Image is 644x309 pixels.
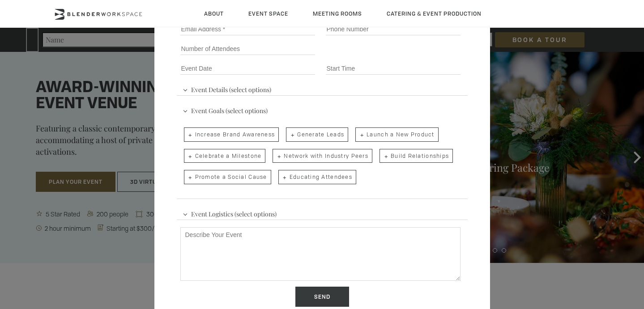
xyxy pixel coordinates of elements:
[180,82,273,95] span: Event Details (select options)
[180,103,270,116] span: Event Goals (select options)
[286,127,348,142] span: Generate Leads
[295,287,349,307] input: Send
[326,62,461,75] input: Start Time
[380,149,453,163] span: Build Relationships
[180,23,315,35] input: Email Address *
[326,23,461,35] input: Phone Number
[355,127,439,142] span: Launch a New Product
[184,149,266,163] span: Celebrate a Milestone
[278,170,356,184] span: Educating Attendees
[180,42,315,55] input: Number of Attendees
[184,127,279,142] span: Increase Brand Awareness
[180,206,279,220] span: Event Logistics (select options)
[184,170,271,184] span: Promote a Social Cause
[273,149,372,163] span: Network with Industry Peers
[180,62,315,75] input: Event Date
